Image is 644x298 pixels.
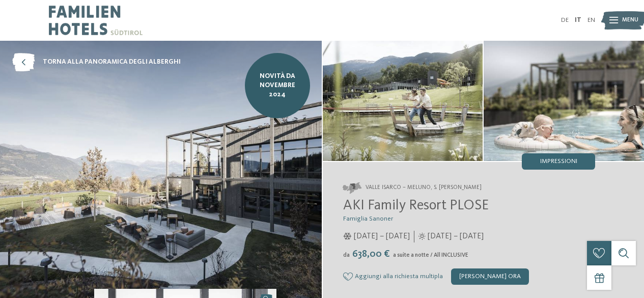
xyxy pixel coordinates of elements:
span: AKI Family Resort PLOSE [343,199,489,213]
div: [PERSON_NAME] ora [451,268,529,285]
a: EN [587,17,595,23]
span: [DATE] – [DATE] [354,231,410,242]
a: IT [575,17,581,23]
span: NOVITÀ da novembre 2024 [251,72,304,99]
a: torna alla panoramica degli alberghi [12,53,181,71]
span: torna alla panoramica degli alberghi [43,58,181,67]
i: Orari d'apertura inverno [343,233,352,240]
span: Valle Isarco – Meluno, S. [PERSON_NAME] [366,184,482,192]
span: da [343,252,350,258]
span: 638,00 € [351,249,392,259]
a: DE [561,17,569,23]
span: Famiglia Sanoner [343,215,393,222]
img: AKI: tutto quello che un bimbo può desiderare [484,41,644,161]
span: a suite a notte / All INCLUSIVE [393,252,468,258]
span: [DATE] – [DATE] [428,231,484,242]
span: Aggiungi alla richiesta multipla [355,273,443,280]
img: AKI: tutto quello che un bimbo può desiderare [323,41,483,161]
span: Impressioni [540,158,577,165]
span: Menu [622,16,638,24]
i: Orari d'apertura estate [418,233,426,240]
